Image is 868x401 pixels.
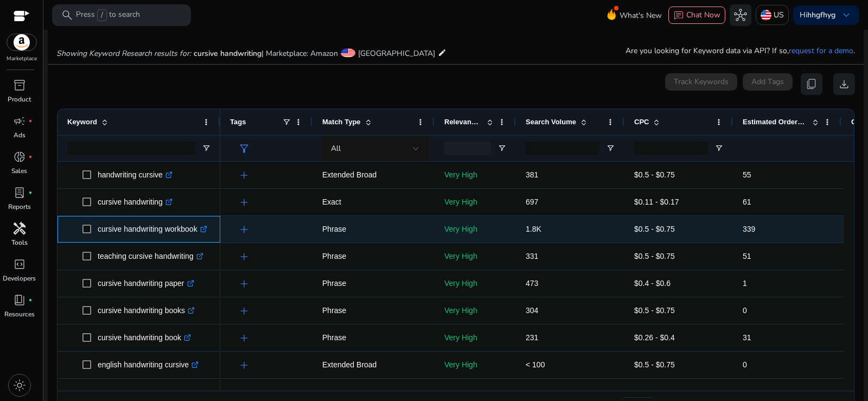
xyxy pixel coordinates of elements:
[322,354,425,376] p: Extended Broad
[634,170,675,179] span: $0.5 - $0.75
[774,5,784,24] p: US
[743,252,751,260] span: 51
[444,191,506,213] p: Very High
[238,250,251,263] span: add
[8,94,31,104] p: Product
[322,272,425,295] p: Phrase
[358,48,435,59] span: [GEOGRAPHIC_DATA]
[526,142,599,155] input: Search Volume Filter Input
[8,202,31,212] p: Reports
[840,9,853,22] span: keyboard_arrow_down
[634,333,675,342] span: $0.26 - $0.4
[526,306,538,315] span: 304
[98,327,191,349] p: cursive handwriting book
[322,245,425,268] p: Phrase
[526,170,538,179] span: 381
[3,273,36,283] p: Developers
[634,142,708,155] input: CPC Filter Input
[606,144,615,152] button: Open Filter Menu
[634,279,671,288] span: $0.4 - $0.6
[76,9,140,21] p: Press to search
[98,300,195,322] p: cursive handwriting books
[526,333,538,342] span: 231
[28,119,33,123] span: fiber_manual_record
[761,10,771,21] img: us.svg
[743,279,747,288] span: 1
[194,48,261,59] span: cursive handwriting
[743,225,755,233] span: 339
[238,304,251,317] span: add
[14,130,25,140] p: Ads
[833,73,855,95] button: download
[13,222,26,235] span: handyman
[322,327,425,349] p: Phrase
[526,118,576,126] span: Search Volume
[238,169,251,182] span: add
[13,79,26,92] span: inventory_2
[807,10,835,20] b: hhgfhyg
[444,300,506,322] p: Very High
[98,272,194,295] p: cursive handwriting paper
[238,332,251,345] span: add
[444,245,506,268] p: Very High
[261,48,338,59] span: | Marketplace: Amazon
[13,114,26,128] span: campaign
[11,238,28,247] p: Tools
[322,164,425,186] p: Extended Broad
[626,45,855,56] p: Are you looking for Keyword data via API? If so, .
[238,196,251,209] span: add
[13,379,26,392] span: light_mode
[11,166,27,176] p: Sales
[98,354,199,376] p: english handwriting cursive
[714,144,723,152] button: Open Filter Menu
[526,198,538,206] span: 697
[800,11,835,19] p: Hi
[322,191,425,213] p: Exact
[526,360,545,369] span: < 100
[634,118,649,126] span: CPC
[98,191,173,213] p: cursive handwriting
[7,34,36,50] img: amazon.svg
[4,309,35,319] p: Resources
[98,218,207,240] p: cursive handwriting workbook
[331,143,341,154] span: All
[686,10,720,20] span: Chat Now
[789,46,853,56] a: request for a demo
[98,245,203,268] p: teaching cursive handwriting
[67,142,195,155] input: Keyword Filter Input
[322,300,425,322] p: Phrase
[668,7,725,24] button: chatChat Now
[743,170,751,179] span: 55
[526,225,541,233] span: 1.8K
[634,360,675,369] span: $0.5 - $0.75
[7,55,37,63] p: Marketplace
[444,118,482,126] span: Relevance Score
[497,144,506,152] button: Open Filter Menu
[444,354,506,376] p: Very High
[98,164,173,186] p: handwriting cursive
[743,198,751,206] span: 61
[13,258,26,271] span: code_blocks
[56,48,191,59] i: Showing Keyword Research results for:
[634,252,675,260] span: $0.5 - $0.75
[67,118,97,126] span: Keyword
[444,327,506,349] p: Very High
[238,359,251,372] span: add
[634,198,679,206] span: $0.11 - $0.17
[97,9,107,21] span: /
[238,142,251,155] span: filter_alt
[28,298,33,302] span: fiber_manual_record
[634,225,675,233] span: $0.5 - $0.75
[13,294,26,307] span: book_4
[743,360,747,369] span: 0
[13,150,26,163] span: donut_small
[322,118,361,126] span: Match Type
[202,144,210,152] button: Open Filter Menu
[743,306,747,315] span: 0
[238,223,251,236] span: add
[620,6,662,25] span: What's New
[734,9,747,22] span: hub
[743,333,751,342] span: 31
[444,164,506,186] p: Very High
[13,186,26,199] span: lab_profile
